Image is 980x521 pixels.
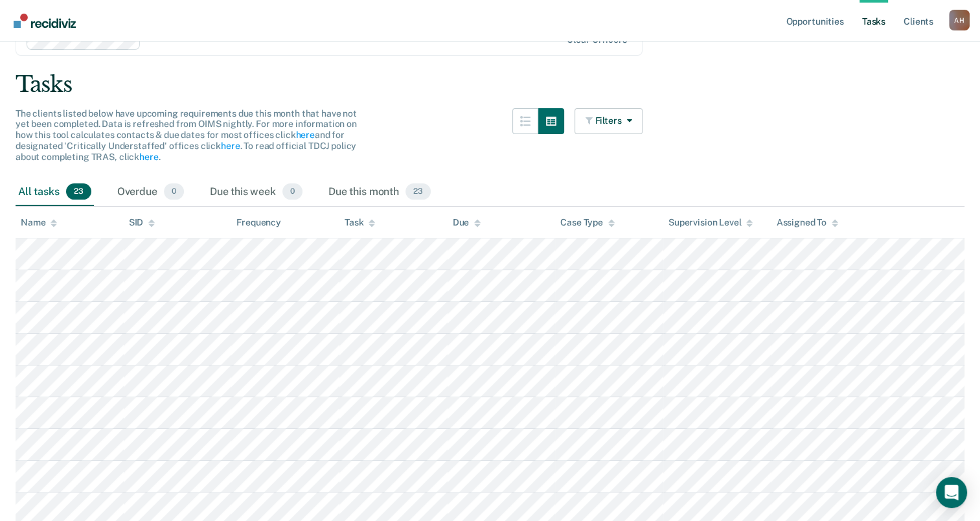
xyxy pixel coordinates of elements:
[949,10,970,30] div: A H
[115,178,187,207] div: Overdue0
[16,108,357,162] span: The clients listed below have upcoming requirements due this month that have not yet been complet...
[236,217,281,228] div: Frequency
[139,152,158,162] a: here
[207,178,305,207] div: Due this week0
[16,178,94,207] div: All tasks23
[164,183,184,200] span: 0
[14,14,76,28] img: Recidiviz
[668,217,753,228] div: Supervision Level
[776,217,838,228] div: Assigned To
[949,10,970,30] button: Profile dropdown button
[282,183,302,200] span: 0
[21,217,57,228] div: Name
[129,217,155,228] div: SID
[295,130,314,140] a: here
[16,71,964,98] div: Tasks
[936,477,967,508] div: Open Intercom Messenger
[405,183,431,200] span: 23
[560,217,615,228] div: Case Type
[575,108,643,134] button: Filters
[326,178,433,207] div: Due this month23
[66,183,91,200] span: 23
[453,217,481,228] div: Due
[345,217,375,228] div: Task
[221,141,240,151] a: here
